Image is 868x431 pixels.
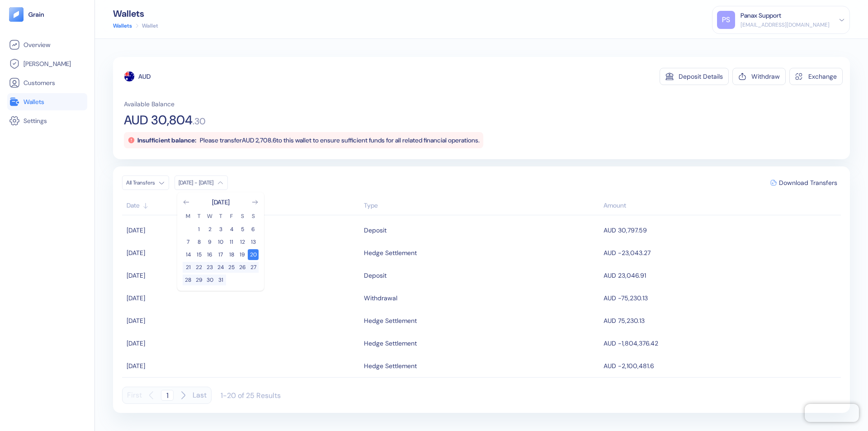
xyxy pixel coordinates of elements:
td: AUD 23,046.91 [601,264,841,287]
td: [DATE] [122,287,362,309]
button: 14 [183,249,193,260]
div: Withdraw [751,73,780,80]
button: 22 [193,262,204,273]
div: Withdrawal [364,290,397,306]
span: Download Transfers [779,180,837,186]
a: [PERSON_NAME] [9,58,85,69]
img: logo [28,11,45,18]
td: AUD -2,100,481.6 [601,355,841,377]
span: [PERSON_NAME] [24,59,71,68]
span: AUD 30,804 [124,114,193,127]
div: PS [717,11,735,29]
button: 29 [193,275,204,285]
button: 20 [248,249,259,260]
div: Sort descending [604,201,836,210]
div: Hedge Settlement [364,336,417,351]
div: Deposit [364,268,387,283]
button: 23 [204,262,215,273]
button: Exchange [789,68,843,85]
button: 4 [226,224,237,235]
span: Available Balance [124,99,175,109]
img: logo-tablet-V2.svg [9,7,24,22]
button: 2 [204,224,215,235]
div: Deposit [364,223,387,238]
button: 18 [226,249,237,260]
div: Hedge Settlement [364,313,417,328]
div: AUD [138,72,151,81]
div: [DATE] - [DATE] [179,179,213,186]
button: Download Transfers [767,176,841,189]
div: Sort ascending [127,201,359,210]
button: 19 [237,249,248,260]
button: 5 [237,224,248,235]
div: [DATE] [212,198,230,207]
button: First [127,387,142,404]
td: AUD -1,804,376.42 [601,332,841,355]
button: 8 [193,237,204,247]
span: Overview [24,40,50,49]
div: Hedge Settlement [364,245,417,260]
span: . 30 [193,117,206,126]
button: [DATE] - [DATE] [175,175,228,190]
th: Sunday [248,212,259,220]
button: 25 [226,262,237,273]
button: 17 [215,249,226,260]
button: 13 [248,237,259,247]
div: Exchange [808,73,837,80]
button: 24 [215,262,226,273]
td: AUD 30,797.59 [601,219,841,242]
iframe: Chatra live chat [805,404,859,422]
th: Thursday [215,212,226,220]
th: Saturday [237,212,248,220]
span: Please transfer AUD 2,708.6 to this wallet to ensure sufficient funds for all related financial o... [200,136,480,144]
button: 15 [193,249,204,260]
button: Last [193,387,207,404]
button: 30 [204,275,215,285]
button: 9 [204,237,215,247]
td: AUD -23,043.27 [601,242,841,264]
button: 11 [226,237,237,247]
td: [DATE] [122,242,362,264]
div: 1-20 of 25 Results [221,391,281,400]
span: Wallets [24,97,44,106]
a: Settings [9,115,85,126]
td: AUD 75,230.13 [601,309,841,332]
button: Withdraw [732,68,786,85]
div: Sort ascending [364,201,599,210]
button: 12 [237,237,248,247]
div: Deposit Details [679,73,723,80]
div: Panax Support [741,11,781,20]
td: [DATE] [122,219,362,242]
a: Overview [9,39,85,50]
button: 3 [215,224,226,235]
button: 28 [183,275,193,285]
button: 27 [248,262,259,273]
span: Insufficient balance: [137,136,196,144]
button: 10 [215,237,226,247]
button: 26 [237,262,248,273]
button: Deposit Details [660,68,729,85]
button: 31 [215,275,226,285]
div: Hedge Settlement [364,358,417,374]
button: 16 [204,249,215,260]
button: 1 [193,224,204,235]
a: Customers [9,77,85,88]
div: [EMAIL_ADDRESS][DOMAIN_NAME] [741,21,830,29]
button: 21 [183,262,193,273]
th: Monday [183,212,193,220]
span: Settings [24,116,47,125]
button: 7 [183,237,193,247]
a: Wallets [113,22,132,30]
span: Customers [24,78,55,87]
th: Friday [226,212,237,220]
th: Wednesday [204,212,215,220]
td: AUD -75,230.13 [601,287,841,309]
td: [DATE] [122,309,362,332]
div: Wallets [113,9,158,18]
button: Go to previous month [183,199,190,206]
button: Go to next month [251,199,259,206]
td: [DATE] [122,332,362,355]
a: Wallets [9,96,85,107]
